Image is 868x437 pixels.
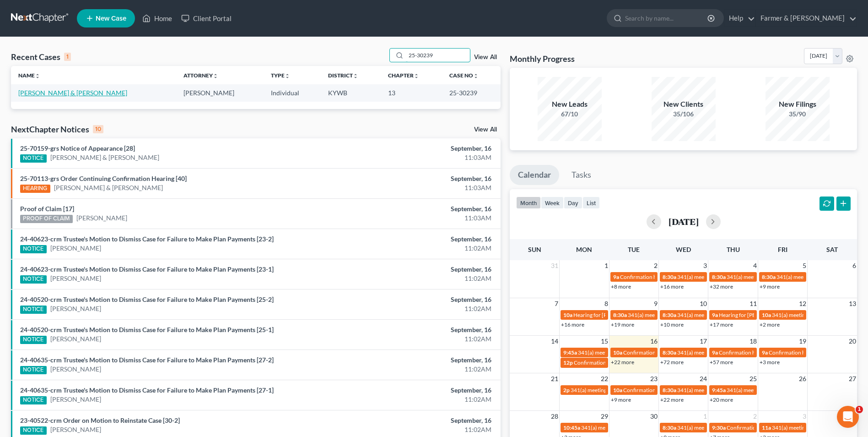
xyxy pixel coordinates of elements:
[712,387,726,393] span: 9:45a
[11,124,103,135] div: NextChapter Notices
[653,298,658,309] span: 9
[550,411,559,422] span: 28
[285,73,290,79] i: unfold_more
[613,349,622,356] span: 10a
[652,99,716,109] div: New Clients
[20,175,187,182] a: 25-70113-grs Order Continuing Confirmation Hearing [40]
[340,295,491,304] div: September, 16
[600,411,609,422] span: 29
[563,311,572,318] span: 10a
[20,185,50,193] div: HEARING
[798,373,807,384] span: 26
[20,275,47,284] div: NOTICE
[756,10,857,27] a: Farmer & [PERSON_NAME]
[856,406,863,413] span: 1
[677,349,814,356] span: 341(a) meeting for [PERSON_NAME] & [PERSON_NAME]
[538,109,602,119] div: 67/10
[473,73,479,79] i: unfold_more
[176,84,264,101] td: [PERSON_NAME]
[848,373,857,384] span: 27
[712,311,718,318] span: 9a
[604,260,609,271] span: 1
[727,387,815,393] span: 341(a) meeting for [PERSON_NAME]
[340,325,491,334] div: September, 16
[96,15,126,22] span: New Case
[712,349,718,356] span: 9a
[712,273,726,280] span: 8:30a
[613,387,622,393] span: 10a
[749,336,758,347] span: 18
[802,411,807,422] span: 3
[340,365,491,374] div: 11:02AM
[20,386,274,394] a: 24-40635-crm Trustee's Motion to Dismiss Case for Failure to Make Plan Payments [27-1]
[649,373,658,384] span: 23
[837,406,859,428] iframe: Intercom live chat
[510,53,575,64] h3: Monthly Progress
[213,73,218,79] i: unfold_more
[20,426,47,435] div: NOTICE
[727,424,830,431] span: Confirmation hearing for [PERSON_NAME]
[20,215,73,223] div: PROOF OF CLAIM
[710,396,733,403] a: +20 more
[183,72,218,79] a: Attorneyunfold_more
[340,304,491,313] div: 11:02AM
[625,10,709,27] input: Search by name...
[660,283,684,290] a: +16 more
[20,306,47,314] div: NOTICE
[20,356,274,364] a: 24-40635-crm Trustee's Motion to Dismiss Case for Failure to Make Plan Payments [27-2]
[340,355,491,365] div: September, 16
[20,336,47,344] div: NOTICE
[663,424,676,431] span: 8:30a
[719,349,823,356] span: Confirmation hearing for [PERSON_NAME]
[611,396,631,403] a: +9 more
[762,311,771,318] span: 10a
[340,213,491,223] div: 11:03AM
[564,197,582,209] button: day
[760,359,780,366] a: +3 more
[727,246,740,253] span: Thu
[798,298,807,309] span: 12
[563,387,570,393] span: 2p
[54,183,163,192] a: [PERSON_NAME] & [PERSON_NAME]
[752,260,758,271] span: 4
[582,197,600,209] button: list
[50,244,101,253] a: [PERSON_NAME]
[340,334,491,344] div: 11:02AM
[20,265,274,273] a: 24-40623-crm Trustee's Motion to Dismiss Case for Failure to Make Plan Payments [23-1]
[852,260,857,271] span: 6
[752,411,758,422] span: 2
[702,260,708,271] span: 3
[271,72,290,79] a: Typeunfold_more
[20,366,47,374] div: NOTICE
[649,411,658,422] span: 30
[772,311,860,318] span: 341(a) meeting for [PERSON_NAME]
[653,260,658,271] span: 2
[826,246,838,253] span: Sat
[749,373,758,384] span: 25
[538,99,602,109] div: New Leads
[710,359,733,366] a: +57 more
[340,425,491,434] div: 11:02AM
[798,336,807,347] span: 19
[561,321,584,328] a: +16 more
[50,334,101,344] a: [PERSON_NAME]
[50,395,101,404] a: [PERSON_NAME]
[623,349,727,356] span: Confirmation hearing for [PERSON_NAME]
[724,10,755,27] a: Help
[628,311,765,318] span: 341(a) meeting for [PERSON_NAME] & [PERSON_NAME]
[177,10,236,27] a: Client Portal
[20,295,274,303] a: 24-40520-crm Trustee's Motion to Dismiss Case for Failure to Make Plan Payments [25-2]
[660,359,684,366] a: +72 more
[573,311,693,318] span: Hearing for [PERSON_NAME] & [PERSON_NAME]
[20,205,74,213] a: Proof of Claim [17]
[340,416,491,425] div: September, 16
[18,89,127,97] a: [PERSON_NAME] & [PERSON_NAME]
[604,298,609,309] span: 8
[138,10,177,27] a: Home
[442,84,501,101] td: 25-30239
[760,283,780,290] a: +9 more
[620,273,724,280] span: Confirmation hearing for [PERSON_NAME]
[727,273,815,280] span: 341(a) meeting for [PERSON_NAME]
[760,321,780,328] a: +2 more
[571,387,659,393] span: 341(a) meeting for [PERSON_NAME]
